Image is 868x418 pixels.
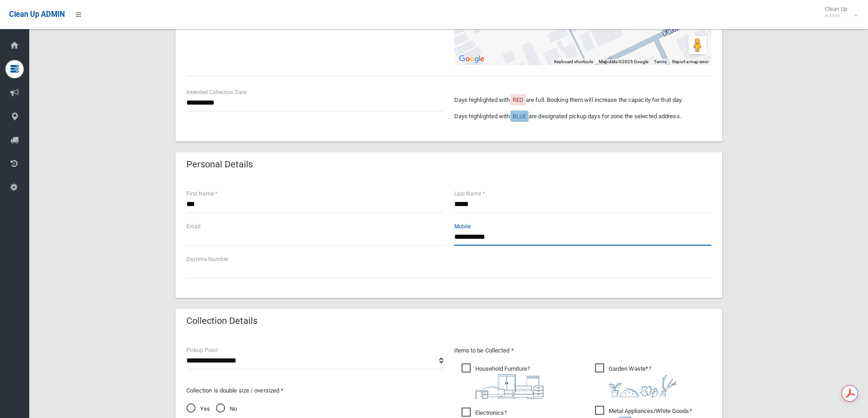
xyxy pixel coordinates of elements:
img: 4fd8a5c772b2c999c83690221e5242e0.png [609,374,677,397]
button: Keyboard shortcuts [554,59,593,65]
a: Terms (opens in new tab) [654,59,667,64]
span: RED [513,96,524,103]
img: Google [457,53,487,65]
a: Report a map error [672,59,709,64]
span: Clean Up ADMIN [9,10,65,19]
header: Personal Details [175,156,264,173]
header: Collection Details [175,312,268,330]
span: Clean Up [820,5,857,19]
p: Items to be Collected * [454,345,711,356]
span: Map data ©2025 Google [599,59,648,64]
small: Admin [825,12,847,19]
a: Open this area in Google Maps (opens a new window) [457,53,487,65]
img: aa9efdbe659d29b613fca23ba79d85cb.png [475,374,544,399]
i: ? [609,365,677,397]
span: No [216,403,237,414]
i: ? [475,365,544,399]
p: Collection is double size / oversized * [186,385,443,396]
span: Yes [186,403,210,414]
p: Days highlighted with are full. Booking them will increase the capacity for that day. [454,95,711,106]
span: BLUE [513,113,526,120]
span: Garden Waste* [595,363,677,397]
button: Drag Pegman onto the map to open Street View [688,36,707,54]
span: Household Furniture [462,363,544,399]
p: Days highlighted with are designated pickup days for zone the selected address. [454,111,711,122]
